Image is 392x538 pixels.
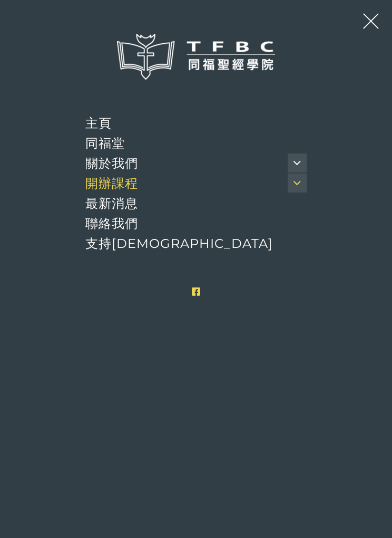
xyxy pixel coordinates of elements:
a: 關於我們 [85,153,307,174]
span: 同福堂 [85,136,125,151]
span: 最新消息 [85,196,138,211]
a: 聯絡我們 [85,214,307,234]
span: 開辦課程 [85,176,138,191]
span: 關於我們 [85,156,138,171]
span: 聯絡我們 [85,216,138,231]
span: 支持[DEMOGRAPHIC_DATA] [85,236,273,251]
a: 開辦課程 [85,174,307,194]
span: 主頁 [85,116,112,131]
a: 支持[DEMOGRAPHIC_DATA] [85,234,307,254]
a: 最新消息 [85,194,307,214]
a: 主頁 [85,113,307,133]
a: 同福堂 [85,133,307,153]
